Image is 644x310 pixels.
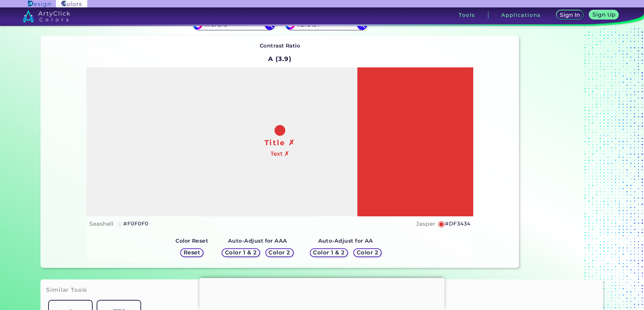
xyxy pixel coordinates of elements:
h3: Tools [459,12,475,18]
h5: Color 1 & 2 [315,250,343,255]
h3: Similar Tools [46,286,87,294]
h3: Applications [501,12,541,18]
h5: Sign In [561,12,579,18]
strong: Contrast Ratio [260,42,300,49]
a: Sign In [558,11,583,19]
h5: Color 2 [270,250,289,255]
a: Sign Up [591,11,617,19]
h5: Sign Up [593,12,614,17]
h5: #F0F0F0 [123,219,148,228]
strong: Auto-Adjust for AAA [228,238,287,244]
iframe: Advertisement [199,278,445,308]
strong: Color Reset [175,238,208,244]
h5: #DF3434 [445,219,470,228]
h4: Seashell [89,219,114,229]
h5: Reset [184,250,199,255]
img: logo_artyclick_colors_white.svg [23,10,70,22]
h5: Color 2 [358,250,377,255]
h5: Color 1 & 2 [227,250,255,255]
strong: Auto-Adjust for AA [318,238,373,244]
h5: ◉ [438,220,445,228]
h1: Title ✗ [264,137,295,148]
h4: Jasper [416,219,435,229]
img: ArtyClick Design logo [28,1,51,7]
h2: A (3.9) [265,52,295,66]
h5: ◉ [116,220,124,228]
h4: Text ✗ [270,149,289,159]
